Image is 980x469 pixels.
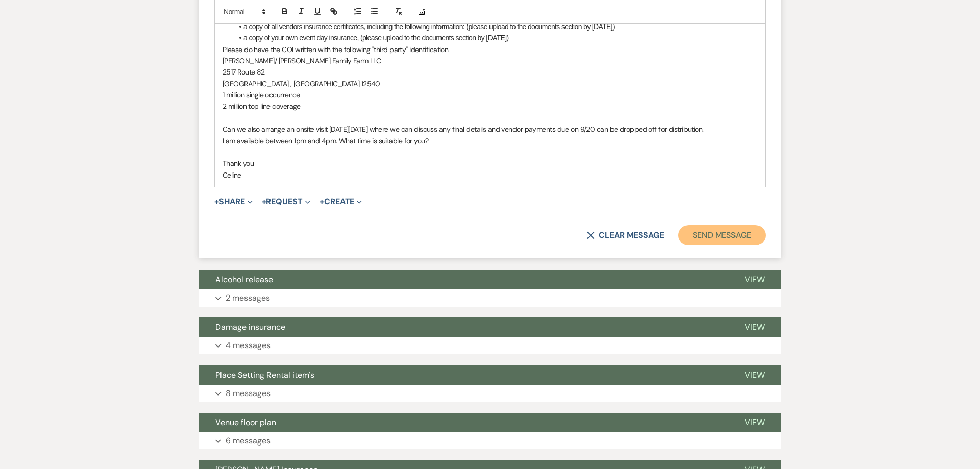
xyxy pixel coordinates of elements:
[214,198,253,206] button: Share
[215,417,276,428] span: Venue floor plan
[233,21,757,33] li: a copy of all vendors insurance certificates, including the following information: (please upload...
[320,198,362,206] button: Create
[728,270,781,290] button: View
[745,370,765,381] span: View
[226,435,271,448] p: 6 messages
[199,366,728,385] button: Place Setting Rental item's
[223,158,757,169] p: Thank you
[199,270,728,290] button: Alcohol release
[745,322,765,333] span: View
[223,56,757,67] p: [PERSON_NAME]/ [PERSON_NAME] Family Farm LLC
[215,322,285,333] span: Damage insurance
[745,275,765,285] span: View
[226,339,271,353] p: 4 messages
[262,198,310,206] button: Request
[223,90,757,101] p: 1 million single occurrence
[199,318,728,337] button: Damage insurance
[262,198,266,206] span: +
[214,198,219,206] span: +
[728,318,781,337] button: View
[223,136,757,147] p: I am available between 1pm and 4pm. What time is suitable for you?
[199,290,781,307] button: 2 messages
[199,413,728,433] button: Venue floor plan
[199,385,781,403] button: 8 messages
[223,124,757,135] p: Can we also arrange an onsite visit [DATE][DATE] where we can discuss any final details and vendo...
[226,292,270,305] p: 2 messages
[215,370,314,381] span: Place Setting Rental item's
[223,44,757,56] p: Please do have the COI written with the following "third party" identification.
[215,275,273,285] span: Alcohol release
[678,226,766,246] button: Send Message
[223,170,757,181] p: Celine
[320,198,324,206] span: +
[199,433,781,450] button: 6 messages
[586,232,664,240] button: Clear message
[233,33,757,44] li: a copy of your own event day insurance, (please upload to the documents section by [DATE])
[728,413,781,433] button: View
[728,366,781,385] button: View
[223,101,757,112] p: 2 million top line coverage
[223,67,757,78] p: 2517 Route 82
[199,337,781,355] button: 4 messages
[223,79,757,90] p: [GEOGRAPHIC_DATA] , [GEOGRAPHIC_DATA] 12540
[226,387,271,401] p: 8 messages
[745,417,765,428] span: View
